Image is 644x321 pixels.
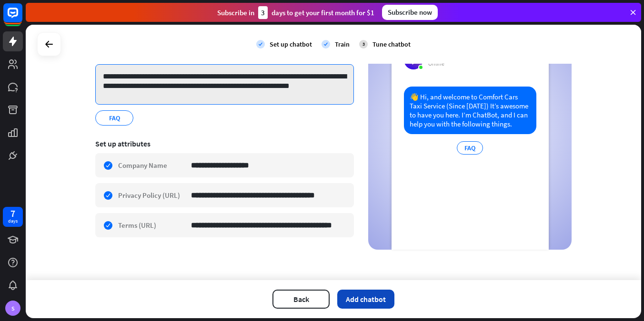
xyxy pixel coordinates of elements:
div: Set up attributes [95,139,354,148]
div: 7 [10,209,15,218]
button: Add chatbot [337,290,394,309]
div: days [8,218,18,224]
div: 3 [258,6,268,19]
div: Subscribe now [382,5,438,20]
a: 7 days [3,207,23,227]
div: 3 [359,40,368,49]
div: 👋 Hi, and welcome to Comfort Cars Taxi Service (Since [DATE]) It’s awesome to have you here. I’m ... [404,87,536,134]
span: FAQ [108,113,121,123]
i: check [256,40,265,49]
div: Tune chatbot [372,40,411,49]
div: S [5,301,20,316]
button: Back [272,290,330,309]
button: Open LiveChat chat widget [8,4,36,32]
div: Online [428,60,484,68]
div: FAQ [457,141,483,155]
div: Train [335,40,350,49]
div: Subscribe in days to get your first month for $1 [217,6,374,19]
div: Set up chatbot [270,40,312,49]
i: check [322,40,330,49]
